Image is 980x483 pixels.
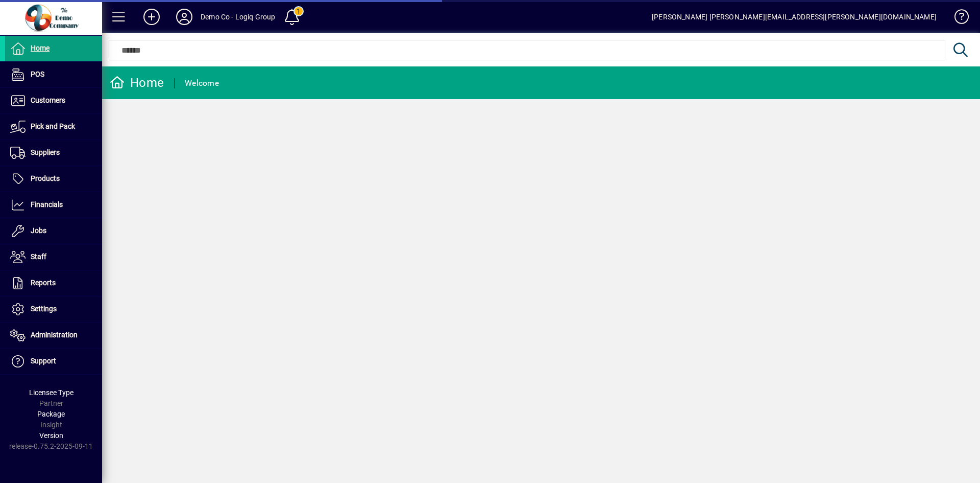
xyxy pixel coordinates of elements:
[652,9,937,25] div: [PERSON_NAME] [PERSON_NAME][EMAIL_ADDRESS][PERSON_NAME][DOMAIN_NAME]
[31,96,65,104] span: Customers
[5,166,102,192] a: Products
[5,323,102,348] a: Administration
[31,357,56,365] span: Support
[31,252,46,261] span: Staff
[31,70,44,78] span: POS
[31,174,60,182] span: Products
[31,279,56,287] span: Reports
[5,244,102,270] a: Staff
[29,388,73,397] span: Licensee Type
[5,114,102,140] a: Pick and Pack
[31,148,60,156] span: Suppliers
[39,431,63,440] span: Version
[5,62,102,87] a: POS
[110,75,164,91] div: Home
[31,122,75,130] span: Pick and Pack
[135,8,168,26] button: Add
[5,88,102,113] a: Customers
[5,192,102,218] a: Financials
[5,270,102,296] a: Reports
[168,8,201,26] button: Profile
[31,44,50,52] span: Home
[31,331,78,339] span: Administration
[31,226,46,235] span: Jobs
[5,218,102,244] a: Jobs
[5,296,102,322] a: Settings
[31,200,63,209] span: Financials
[947,2,967,35] a: Knowledge Base
[37,410,65,418] span: Package
[201,9,276,25] div: Demo Co - Logiq Group
[5,140,102,166] a: Suppliers
[5,349,102,374] a: Support
[185,75,219,91] div: Welcome
[31,305,57,313] span: Settings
